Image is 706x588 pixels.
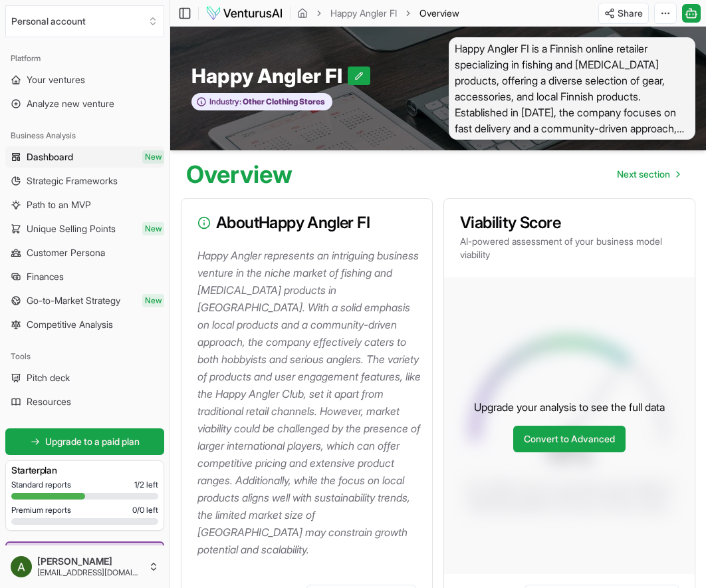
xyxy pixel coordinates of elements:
[142,150,164,164] span: New
[27,73,85,86] span: Your ventures
[5,93,164,114] a: Analyze new venture
[142,294,164,307] span: New
[27,395,71,408] span: Resources
[205,5,283,21] img: logo
[27,222,116,235] span: Unique Selling Points
[5,266,164,287] a: Finances
[134,480,158,490] span: 1 / 2 left
[147,78,224,87] div: Keywords by Traffic
[474,399,665,415] p: Upgrade your analysis to see the full data
[27,294,120,307] span: Go-to-Market Strategy
[27,371,70,384] span: Pitch deck
[186,161,293,188] h1: Overview
[37,21,65,32] div: v 4.0.25
[36,77,47,88] img: tab_domain_overview_orange.svg
[11,464,158,477] h3: Starter plan
[617,168,670,181] span: Next section
[5,48,164,69] div: Platform
[27,97,114,110] span: Analyze new venture
[21,35,32,45] img: website_grey.svg
[618,7,643,20] span: Share
[5,314,164,335] a: Competitive Analysis
[460,215,679,231] h3: Viability Score
[11,556,32,577] img: ACg8ocIRdW6dBrek5Ou5GeMe-jK_2ZagbtnIpG14tIBNWLocGDrR4A=s96-c
[132,77,143,88] img: tab_keywords_by_traffic_grey.svg
[598,3,649,24] button: Share
[5,428,164,455] a: Upgrade to a paid plan
[5,125,164,146] div: Business Analysis
[513,426,626,452] a: Convert to Advanced
[449,37,695,140] span: Happy Angler FI is a Finnish online retailer specializing in fishing and [MEDICAL_DATA] products,...
[35,35,146,45] div: Domain: [DOMAIN_NAME]
[27,318,113,331] span: Competitive Analysis
[11,505,71,515] span: Premium reports
[191,64,348,88] span: Happy Angler FI
[5,194,164,216] a: Path to an MVP
[21,21,32,32] img: logo_orange.svg
[45,435,140,448] span: Upgrade to a paid plan
[27,198,91,212] span: Path to an MVP
[142,222,164,235] span: New
[209,96,241,107] span: Industry:
[330,7,397,20] a: Happy Angler FI
[5,367,164,388] a: Pitch deck
[606,161,690,188] a: Go to next page
[27,246,105,259] span: Customer Persona
[460,235,679,261] p: AI-powered assessment of your business model viability
[7,543,163,564] a: CommunityNew
[132,505,158,515] span: 0 / 0 left
[606,161,690,188] nav: pagination
[5,242,164,263] a: Customer Persona
[241,96,325,107] span: Other Clothing Stores
[5,146,164,168] a: DashboardNew
[5,218,164,239] a: Unique Selling PointsNew
[5,170,164,192] a: Strategic Frameworks
[5,391,164,412] a: Resources
[37,567,143,578] span: [EMAIL_ADDRESS][DOMAIN_NAME]
[27,150,73,164] span: Dashboard
[37,555,143,567] span: [PERSON_NAME]
[5,346,164,367] div: Tools
[27,270,64,283] span: Finances
[5,69,164,90] a: Your ventures
[27,174,118,188] span: Strategic Frameworks
[191,93,332,111] button: Industry:Other Clothing Stores
[5,551,164,583] button: [PERSON_NAME][EMAIL_ADDRESS][DOMAIN_NAME]
[197,215,416,231] h3: About Happy Angler FI
[297,7,459,20] nav: breadcrumb
[11,480,71,490] span: Standard reports
[5,290,164,311] a: Go-to-Market StrategyNew
[51,78,119,87] div: Domain Overview
[197,247,421,558] p: Happy Angler represents an intriguing business venture in the niche market of fishing and [MEDICA...
[419,7,459,20] span: Overview
[5,5,164,37] button: Select an organization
